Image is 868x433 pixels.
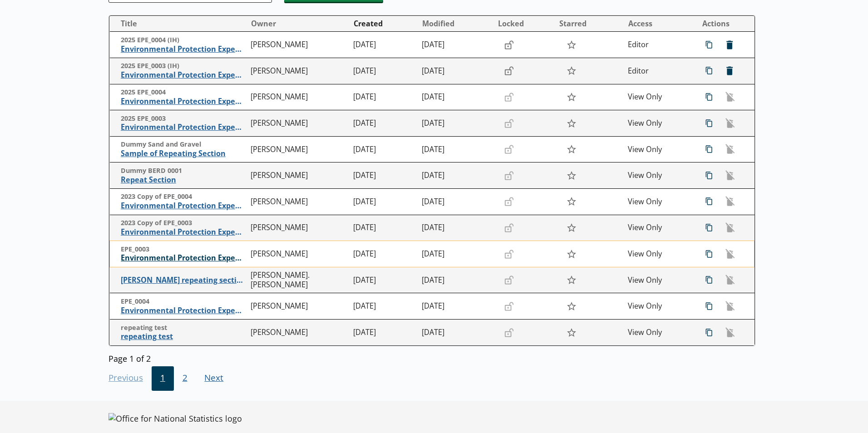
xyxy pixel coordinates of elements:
span: [PERSON_NAME] repeating section summary test [121,276,247,285]
td: Editor [624,32,692,58]
span: repeating test [121,332,247,341]
button: Star [562,324,581,341]
button: Star [562,141,581,158]
button: Starred [556,16,623,31]
span: EPE_0004 [121,297,247,306]
td: [DATE] [350,189,418,215]
td: [DATE] [418,189,493,215]
span: 2025 EPE_0003 [121,114,247,123]
td: [DATE] [350,84,418,110]
button: Star [562,89,581,106]
td: [DATE] [350,162,418,189]
td: View Only [624,215,692,241]
td: [DATE] [418,110,493,137]
td: [DATE] [350,241,418,267]
td: [PERSON_NAME] [247,189,350,215]
span: Repeat Section [121,175,247,185]
td: [PERSON_NAME] [247,84,350,110]
td: [DATE] [418,136,493,162]
td: [PERSON_NAME] [247,293,350,320]
td: [DATE] [350,110,418,137]
span: Environmental Protection Expenditure [121,70,247,80]
td: [DATE] [418,267,493,293]
td: [PERSON_NAME].[PERSON_NAME] [247,267,350,293]
td: [DATE] [350,215,418,241]
button: Star [562,219,581,236]
td: View Only [624,293,692,320]
img: Office for National Statistics logo [108,413,242,424]
td: [DATE] [350,293,418,320]
span: Environmental Protection Expenditure [121,123,247,132]
span: 2023 Copy of EPE_0004 [121,192,247,201]
button: Star [562,36,581,54]
button: 2 [174,366,196,391]
th: Actions [693,16,755,32]
span: 2025 EPE_0004 [121,88,247,97]
button: Access [624,16,692,31]
button: 1 [152,366,174,391]
button: Star [562,271,581,289]
td: [DATE] [350,32,418,58]
td: [PERSON_NAME] [247,110,350,137]
span: Dummy Sand and Gravel [121,140,247,149]
td: [PERSON_NAME] [247,136,350,162]
td: Editor [624,58,692,84]
button: Star [562,245,581,262]
div: Page 1 of 2 [108,350,755,364]
td: [DATE] [418,320,493,346]
button: Star [562,193,581,210]
button: Lock [500,37,518,53]
td: [DATE] [418,215,493,241]
span: repeating test [121,324,247,332]
td: [DATE] [418,162,493,189]
td: View Only [624,84,692,110]
button: Star [562,298,581,315]
span: Environmental Protection Expenditure [121,97,247,106]
td: [DATE] [350,58,418,84]
td: [DATE] [350,320,418,346]
td: [DATE] [418,84,493,110]
span: Dummy BERD 0001 [121,167,247,175]
button: Next [196,366,232,391]
td: [DATE] [418,293,493,320]
span: 2023 Copy of EPE_0003 [121,219,247,227]
button: Locked [494,16,555,31]
td: View Only [624,241,692,267]
td: [PERSON_NAME] [247,58,350,84]
td: [PERSON_NAME] [247,320,350,346]
button: Created [350,16,418,31]
button: Star [562,114,581,132]
span: EPE_0003 [121,245,246,254]
button: Lock [500,63,518,79]
span: Sample of Repeating Section [121,149,247,158]
td: [DATE] [418,32,493,58]
td: [DATE] [418,58,493,84]
span: Environmental Protection Expenditure [121,227,247,237]
td: [PERSON_NAME] [247,32,350,58]
td: View Only [624,136,692,162]
td: [DATE] [350,267,418,293]
button: Modified [419,16,493,31]
span: Environmental Protection Expenditure [121,253,246,263]
span: Environmental Protection Expenditure [121,306,247,315]
button: Star [562,167,581,184]
td: [PERSON_NAME] [247,241,350,267]
td: [PERSON_NAME] [247,215,350,241]
td: [PERSON_NAME] [247,162,350,189]
td: View Only [624,162,692,189]
span: 2025 EPE_0004 (IH) [121,36,247,44]
td: View Only [624,320,692,346]
span: Environmental Protection Expenditure [121,201,247,211]
button: Owner [247,16,350,31]
span: Environmental Protection Expenditure [121,44,247,54]
button: Star [562,62,581,79]
td: View Only [624,189,692,215]
span: 2025 EPE_0003 (IH) [121,62,247,70]
td: View Only [624,267,692,293]
td: View Only [624,110,692,137]
td: [DATE] [350,136,418,162]
button: Title [113,16,247,31]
